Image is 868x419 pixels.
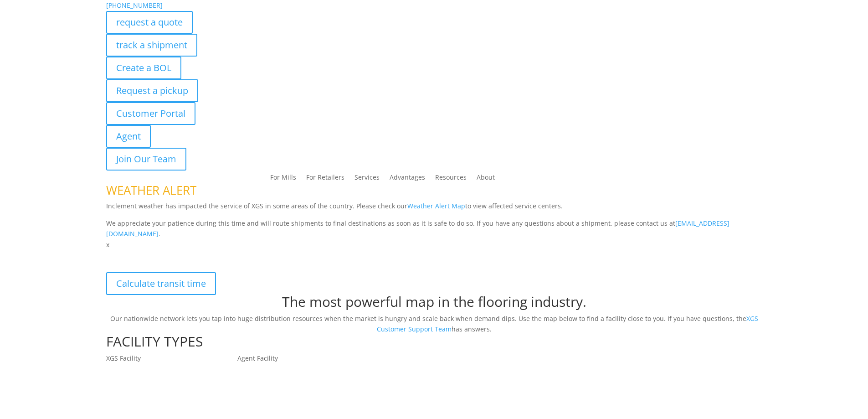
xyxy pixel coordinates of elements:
a: For Mills [270,174,296,184]
a: [PHONE_NUMBER] [106,1,163,10]
a: Calculate transit time [106,272,216,295]
a: Customer Portal [106,102,195,125]
a: Advantages [390,174,425,184]
a: Agent [106,125,151,148]
a: track a shipment [106,34,197,57]
p: Inclement weather has impacted the service of XGS in some areas of the country. Please check our ... [106,201,762,218]
span: WEATHER ALERT [106,182,196,198]
p: We appreciate your patience during this time and will route shipments to final destinations as so... [106,218,762,240]
h1: FACILITY TYPES [106,335,762,353]
a: For Retailers [306,174,344,184]
a: Weather Alert Map [407,202,465,210]
a: Join Our Team [106,148,186,171]
a: Request a pickup [106,79,198,102]
h1: The most powerful map in the flooring industry. [106,295,762,313]
a: Services [354,174,380,184]
p: Our nationwide network lets you tap into huge distribution resources when the market is hungry an... [106,313,762,335]
a: Create a BOL [106,57,181,79]
p: XGS Facility [106,353,237,364]
p: XGS Distribution Network [106,250,762,272]
a: request a quote [106,11,193,34]
p: x [106,239,762,250]
a: Resources [435,174,467,184]
a: About [477,174,495,184]
p: Agent Facility [237,353,369,364]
